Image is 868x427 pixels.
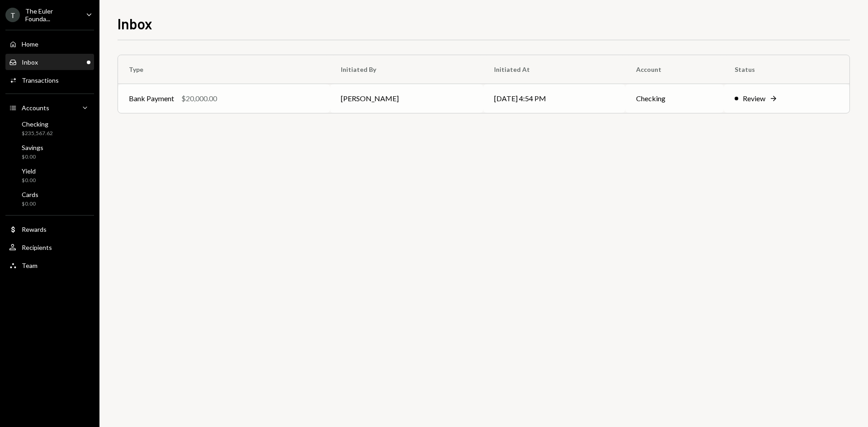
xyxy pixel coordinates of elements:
[330,84,483,113] td: [PERSON_NAME]
[22,177,36,184] div: $0.00
[22,262,38,269] div: Team
[22,191,38,198] div: Cards
[25,7,79,23] div: The Euler Founda...
[5,72,94,88] a: Transactions
[5,117,94,139] a: Checking$235,567.62
[483,84,625,113] td: [DATE] 4:54 PM
[625,84,724,113] td: Checking
[625,55,724,84] th: Account
[5,221,94,237] a: Rewards
[330,55,483,84] th: Initiated By
[22,144,43,151] div: Savings
[5,257,94,273] a: Team
[22,104,49,112] div: Accounts
[22,153,43,161] div: $0.00
[22,58,38,66] div: Inbox
[5,164,94,186] a: Yield$0.00
[5,54,94,70] a: Inbox
[22,120,53,128] div: Checking
[22,244,52,251] div: Recipients
[181,93,217,104] div: $20,000.00
[5,188,94,210] a: Cards$0.00
[743,93,765,104] div: Review
[5,99,94,116] a: Accounts
[22,200,38,208] div: $0.00
[5,141,94,163] a: Savings$0.00
[22,76,59,84] div: Transactions
[118,55,330,84] th: Type
[5,8,20,22] div: T
[5,36,94,52] a: Home
[724,55,849,84] th: Status
[5,239,94,255] a: Recipients
[22,40,38,48] div: Home
[22,225,47,233] div: Rewards
[129,93,174,104] div: Bank Payment
[22,130,53,137] div: $235,567.62
[22,167,36,175] div: Yield
[118,14,152,33] h1: Inbox
[483,55,625,84] th: Initiated At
